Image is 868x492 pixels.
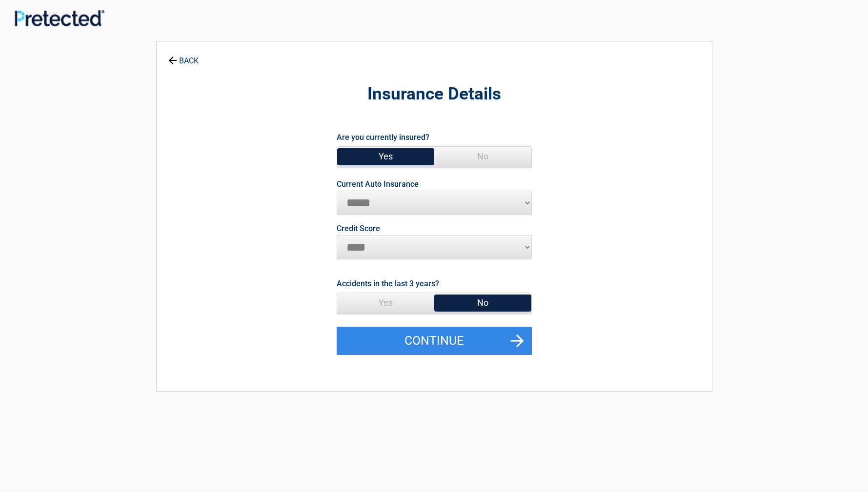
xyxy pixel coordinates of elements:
[337,327,532,355] button: Continue
[337,225,380,233] label: Credit Score
[337,277,439,290] label: Accidents in the last 3 years?
[434,293,531,313] span: No
[210,83,658,106] h2: Insurance Details
[15,10,104,26] img: Main Logo
[337,293,434,313] span: Yes
[337,131,429,144] label: Are you currently insured?
[434,147,531,166] span: No
[166,48,201,65] a: BACK
[337,147,434,166] span: Yes
[337,180,419,188] label: Current Auto Insurance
